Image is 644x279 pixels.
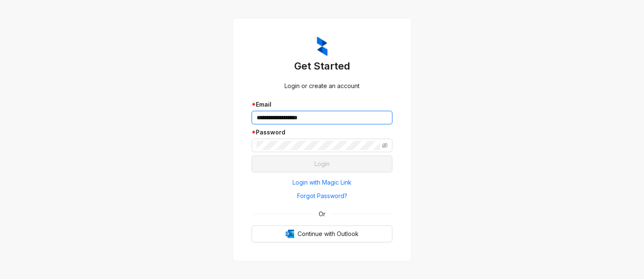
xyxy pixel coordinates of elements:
[252,59,392,73] h3: Get Started
[313,209,331,219] span: Or
[252,128,392,137] div: Password
[252,81,392,91] div: Login or create an account
[252,100,392,109] div: Email
[317,37,327,56] img: ZumaIcon
[382,142,388,148] span: eye-invisible
[252,225,392,242] button: OutlookContinue with Outlook
[286,230,294,238] img: Outlook
[252,156,392,172] button: Login
[298,229,359,239] span: Continue with Outlook
[292,178,352,187] span: Login with Magic Link
[297,191,347,201] span: Forgot Password?
[252,189,392,203] button: Forgot Password?
[252,176,392,189] button: Login with Magic Link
